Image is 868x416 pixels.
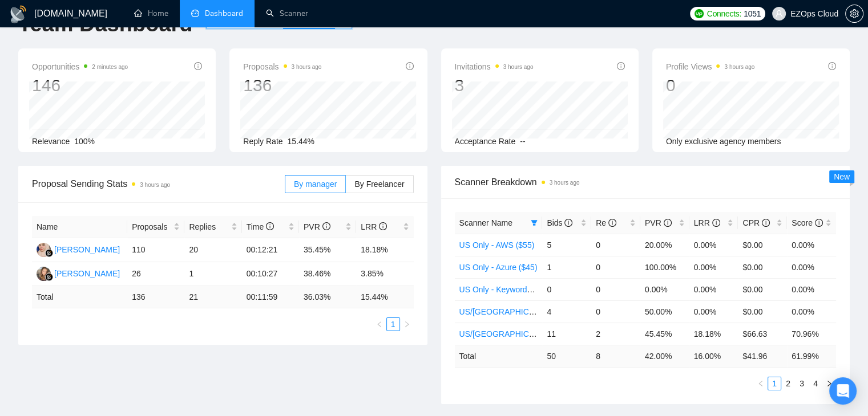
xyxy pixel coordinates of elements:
a: 4 [809,377,822,390]
a: AJ[PERSON_NAME] [37,244,120,254]
td: 16.00 % [689,345,738,367]
div: [PERSON_NAME] [54,243,120,256]
span: PVR [304,222,330,231]
td: 0 [591,300,640,323]
td: Total [32,286,127,308]
span: filter [528,214,540,231]
span: info-circle [266,222,274,230]
td: $0.00 [738,256,787,278]
td: 0 [542,278,591,300]
td: 20.00% [640,234,689,256]
span: dashboard [191,9,199,17]
button: setting [845,5,863,23]
td: Total [455,345,543,367]
time: 3 hours ago [292,64,322,70]
a: 1 [387,318,399,331]
span: LRR [361,222,387,231]
td: 42.00 % [640,345,689,367]
td: 0.00% [689,234,738,256]
td: 8 [591,345,640,367]
span: Only exclusive agency members [666,137,781,146]
div: [PERSON_NAME] [54,267,120,280]
span: Connects: [707,7,741,20]
span: Dashboard [205,9,243,18]
td: 21 [184,286,241,308]
span: Proposal Sending Stats [32,177,285,191]
td: 26 [127,262,184,286]
span: user [775,10,783,18]
span: info-circle [828,62,836,70]
button: right [400,317,414,331]
div: Open Intercom Messenger [829,377,857,405]
span: Score [792,218,822,227]
td: 0.00% [689,256,738,278]
td: 18.18% [356,238,413,262]
td: 0.00% [689,300,738,323]
span: 100% [74,137,95,146]
span: info-circle [608,219,616,227]
td: 50 [542,345,591,367]
span: info-circle [762,219,770,227]
td: 61.99 % [787,345,836,367]
time: 3 hours ago [140,182,170,188]
li: 2 [781,377,795,390]
span: info-circle [712,219,720,227]
a: 2 [782,377,794,390]
td: 50.00% [640,300,689,323]
span: CPR [742,218,769,227]
li: Next Page [822,377,836,390]
td: 38.46% [299,262,356,286]
div: 146 [32,75,128,96]
a: US Only - Keywords ($45) [459,285,552,294]
span: 1051 [744,7,761,20]
li: Previous Page [373,317,386,331]
td: 15.44 % [356,286,413,308]
a: setting [845,9,863,18]
th: Name [32,216,127,238]
span: info-circle [815,219,823,227]
li: 1 [768,377,781,390]
td: 4 [542,300,591,323]
time: 3 hours ago [550,180,580,186]
span: 15.44% [288,137,314,146]
span: Proposals [243,60,321,74]
th: Replies [184,216,241,238]
time: 3 hours ago [503,64,534,70]
a: US Only - Azure ($45) [459,263,538,272]
span: Opportunities [32,60,128,74]
a: homeHome [134,9,168,18]
td: $0.00 [738,300,787,323]
td: 0 [591,278,640,300]
td: 136 [127,286,184,308]
span: info-circle [564,219,572,227]
td: $66.63 [738,323,787,345]
span: Relevance [32,137,70,146]
span: New [834,172,850,181]
a: US/[GEOGRAPHIC_DATA] - Azure ($45) [459,307,604,316]
td: 0.00% [787,234,836,256]
span: Acceptance Rate [455,137,516,146]
td: 0.00% [787,300,836,323]
span: left [376,321,383,328]
span: -- [520,137,525,146]
a: 1 [768,377,781,390]
span: PVR [645,218,672,227]
img: upwork-logo.png [695,9,704,18]
span: Re [596,218,616,227]
span: setting [846,9,863,18]
div: 0 [666,75,755,96]
button: left [373,317,386,331]
span: Scanner Name [459,218,512,227]
td: 45.45% [640,323,689,345]
td: 35.45% [299,238,356,262]
td: 00:11:59 [242,286,299,308]
td: 2 [591,323,640,345]
span: info-circle [406,62,414,70]
span: Time [247,222,274,231]
a: US/[GEOGRAPHIC_DATA] - AWS ($45) [459,329,601,338]
span: LRR [694,218,720,227]
td: 00:10:27 [242,262,299,286]
img: logo [9,5,27,23]
td: $0.00 [738,278,787,300]
span: info-circle [379,222,387,230]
